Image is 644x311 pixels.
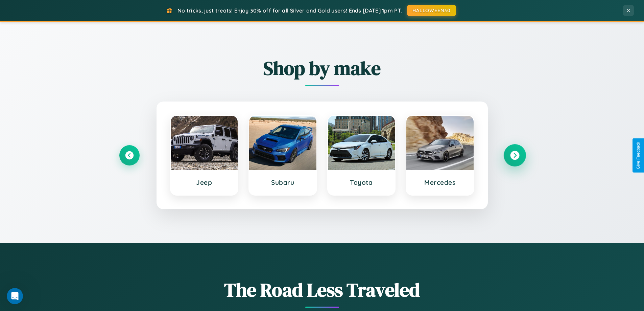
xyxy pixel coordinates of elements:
iframe: Intercom live chat [7,288,23,304]
h3: Mercedes [413,178,467,186]
h2: Shop by make [119,55,525,81]
h3: Toyota [335,178,388,186]
span: No tricks, just treats! Enjoy 30% off for all Silver and Gold users! Ends [DATE] 1pm PT. [177,7,402,14]
h3: Jeep [177,178,231,186]
button: HALLOWEEN30 [407,5,456,16]
div: Give Feedback [636,142,641,169]
h1: The Road Less Traveled [119,277,525,303]
h3: Subaru [256,178,310,186]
